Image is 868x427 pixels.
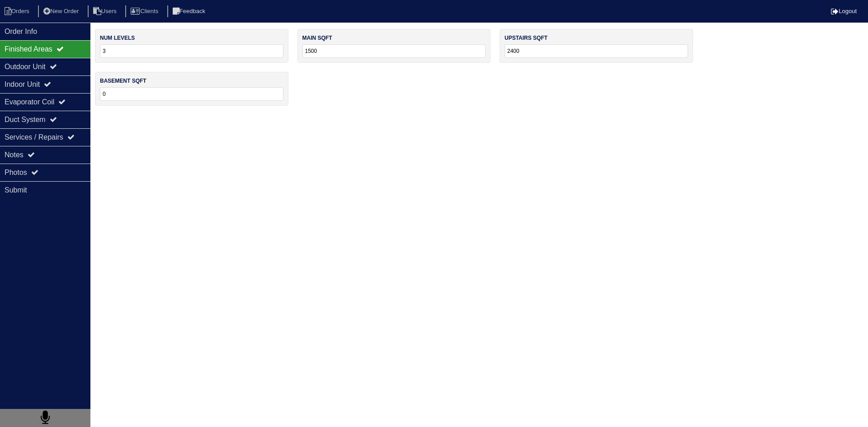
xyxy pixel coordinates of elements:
[505,34,547,42] label: upstairs sqft
[302,34,332,42] label: main sqft
[38,5,86,18] li: New Order
[167,5,212,18] li: Feedback
[100,34,135,42] label: num levels
[88,5,124,18] li: Users
[88,8,124,14] a: Users
[100,77,146,85] label: basement sqft
[125,8,165,14] a: Clients
[125,5,165,18] li: Clients
[38,8,86,14] a: New Order
[831,8,857,14] a: Logout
